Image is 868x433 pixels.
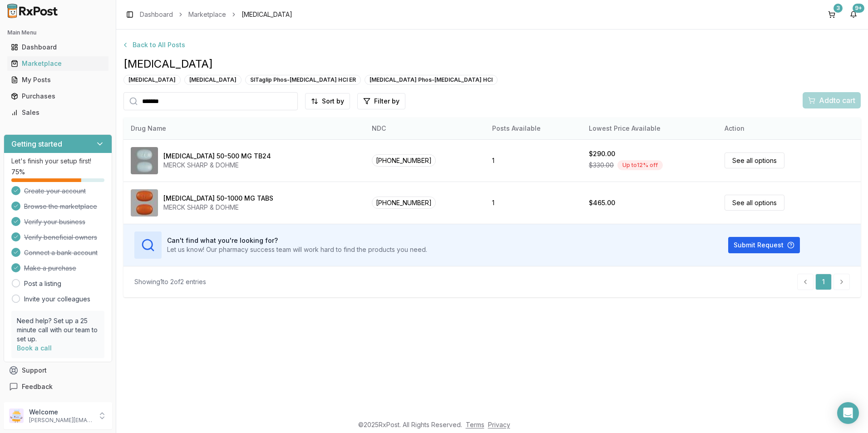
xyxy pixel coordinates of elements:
div: [MEDICAL_DATA] 50-1000 MG TABS [163,194,273,203]
img: Janumet XR 50-500 MG TB24 [131,147,158,174]
span: Create your account [24,187,86,196]
span: [MEDICAL_DATA] [242,10,292,19]
img: RxPost Logo [4,4,62,18]
div: [MEDICAL_DATA] 50-500 MG TB24 [163,152,271,161]
span: Browse the marketplace [24,202,97,211]
div: 9+ [853,4,864,13]
a: Back to All Posts [123,37,861,53]
div: MERCK SHARP & DOHME [163,203,273,212]
div: Dashboard [11,43,105,52]
nav: pagination [797,274,850,290]
a: Purchases [7,88,108,104]
a: 1 [815,274,832,290]
td: 1 [485,182,582,224]
p: Welcome [29,408,92,417]
span: Feedback [22,382,53,391]
a: Marketplace [188,10,226,19]
nav: breadcrumb [140,10,292,19]
div: [MEDICAL_DATA] Phos-[MEDICAL_DATA] HCl [365,75,498,85]
th: NDC [365,118,485,139]
button: 9+ [846,7,861,22]
a: Dashboard [7,39,108,55]
a: See all options [725,195,784,211]
button: My Posts [4,73,112,87]
div: $465.00 [589,198,615,207]
a: Marketplace [7,55,108,72]
a: Sales [7,104,108,121]
div: Marketplace [11,59,105,68]
h3: Getting started [11,138,62,149]
a: Terms [466,421,484,428]
p: Let us know! Our pharmacy success team will work hard to find the products you need. [167,245,427,254]
button: Back to All Posts [116,37,191,53]
button: Support [4,362,112,379]
button: Purchases [4,89,112,103]
button: Sort by [305,93,350,109]
div: Up to 12 % off [617,160,663,170]
th: Action [717,118,861,139]
span: Filter by [374,97,399,106]
button: Filter by [357,93,405,109]
div: Purchases [11,92,105,101]
div: MERCK SHARP & DOHME [163,161,271,170]
button: 3 [824,7,839,22]
span: [MEDICAL_DATA] [123,57,861,71]
th: Drug Name [123,118,365,139]
a: See all options [725,153,784,168]
a: Privacy [488,421,510,428]
img: User avatar [9,408,24,423]
h3: Can't find what you're looking for? [167,236,427,245]
span: Verify beneficial owners [24,233,97,242]
span: Connect a bank account [24,248,98,257]
span: 75 % [11,167,25,177]
span: Make a purchase [24,264,76,273]
p: Need help? Set up a 25 minute call with our team to set up. [17,316,99,344]
a: Invite your colleagues [24,295,90,304]
a: Book a call [17,344,52,352]
span: [PHONE_NUMBER] [372,154,436,167]
th: Lowest Price Available [582,118,717,139]
a: Dashboard [140,10,173,19]
button: Dashboard [4,40,112,54]
h2: Main Menu [7,29,108,36]
div: [MEDICAL_DATA] [123,75,181,85]
button: Feedback [4,379,112,395]
div: Sales [11,108,105,117]
p: Let's finish your setup first! [11,157,104,166]
td: 1 [485,139,582,182]
span: $330.00 [589,161,614,170]
div: [MEDICAL_DATA] [184,75,242,85]
img: Janumet 50-1000 MG TABS [131,189,158,216]
a: Post a listing [24,279,61,288]
div: My Posts [11,75,105,84]
div: Showing 1 to 2 of 2 entries [134,277,206,286]
span: [PHONE_NUMBER] [372,197,436,209]
button: Sales [4,105,112,120]
button: Submit Request [728,237,800,253]
th: Posts Available [485,118,582,139]
div: 3 [833,4,843,13]
span: Verify your business [24,217,85,226]
div: $290.00 [589,149,615,158]
p: [PERSON_NAME][EMAIL_ADDRESS][DOMAIN_NAME] [29,417,92,424]
span: Sort by [322,97,344,106]
div: Open Intercom Messenger [837,402,859,424]
div: SITaglip Phos-[MEDICAL_DATA] HCl ER [245,75,361,85]
button: Marketplace [4,56,112,71]
a: My Posts [7,72,108,88]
